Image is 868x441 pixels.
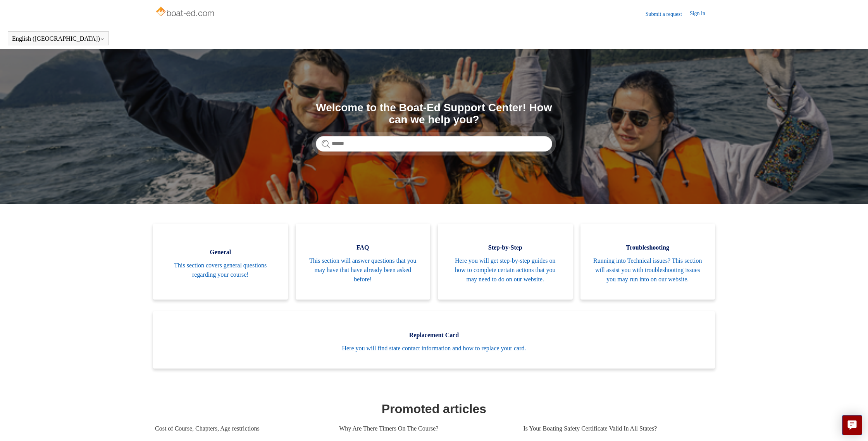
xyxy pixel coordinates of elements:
[155,400,713,418] h1: Promoted articles
[438,224,573,300] a: Step-by-Step Here you will get step-by-step guides on how to complete certain actions that you ma...
[449,243,561,252] span: Step-by-Step
[449,256,561,284] span: Here you will get step-by-step guides on how to complete certain actions that you may need to do ...
[592,243,704,252] span: Troubleshooting
[592,256,704,284] span: Running into Technical issues? This section will assist you with troubleshooting issues you may r...
[316,102,552,126] h1: Welcome to the Boat-Ed Support Center! How can we help you?
[12,35,105,42] button: English ([GEOGRAPHIC_DATA])
[580,224,715,300] a: Troubleshooting Running into Technical issues? This section will assist you with troubleshooting ...
[690,9,713,19] a: Sign in
[307,243,419,252] span: FAQ
[842,415,862,435] button: Live chat
[316,136,552,152] input: Search
[153,224,288,300] a: General This section covers general questions regarding your course!
[296,224,431,300] a: FAQ This section will answer questions that you may have that have already been asked before!
[165,248,276,257] span: General
[153,311,715,369] a: Replacement Card Here you will find state contact information and how to replace your card.
[165,344,703,353] span: Here you will find state contact information and how to replace your card.
[155,5,217,20] img: Boat-Ed Help Center home page
[523,418,707,439] a: Is Your Boating Safety Certificate Valid In All States?
[165,331,703,340] span: Replacement Card
[307,256,419,284] span: This section will answer questions that you may have that have already been asked before!
[155,418,327,439] a: Cost of Course, Chapters, Age restrictions
[646,10,690,18] a: Submit a request
[165,261,276,279] span: This section covers general questions regarding your course!
[339,418,511,439] a: Why Are There Timers On The Course?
